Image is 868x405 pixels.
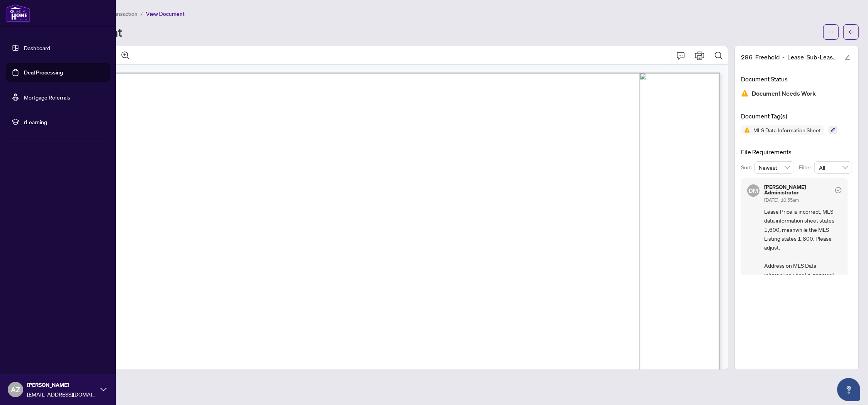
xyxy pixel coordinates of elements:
span: edit [845,55,850,60]
img: Status Icon [741,125,750,135]
img: logo [6,4,30,22]
a: Dashboard [24,44,50,51]
h5: [PERSON_NAME] Administrator [764,184,832,195]
span: DM [749,186,758,195]
span: Newest [759,162,790,173]
a: Deal Processing [24,69,63,76]
li: / [141,9,143,18]
span: View Document [146,10,185,17]
span: check-circle [835,187,841,193]
img: Document Status [741,89,749,97]
span: Lease Price is incorrect, MLS data information sheet states 1,600, meanwhile the MLS Listing stat... [764,207,841,333]
span: MLS Data Information Sheet [750,127,824,133]
span: arrow-left [848,29,854,35]
span: View Transaction [96,10,137,17]
p: Sort: [741,163,754,172]
span: AZ [11,384,20,395]
span: All [819,162,848,173]
h4: File Requirements [741,147,852,157]
button: Open asap [837,378,860,401]
span: ellipsis [828,29,834,35]
span: [DATE], 10:55am [764,197,799,203]
h4: Document Tag(s) [741,111,852,121]
p: Filter: [799,163,814,172]
span: 296_Freehold_-_Lease_Sub-Lease_MLS_Data_Information_Form_-_PropTx-[PERSON_NAME].pdf [741,52,837,62]
span: Document Needs Work [752,88,816,99]
span: [PERSON_NAME] [27,381,97,389]
span: [EMAIL_ADDRESS][DOMAIN_NAME] [27,390,97,398]
h4: Document Status [741,74,852,84]
a: Mortgage Referrals [24,94,70,101]
span: rLearning [24,118,104,126]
